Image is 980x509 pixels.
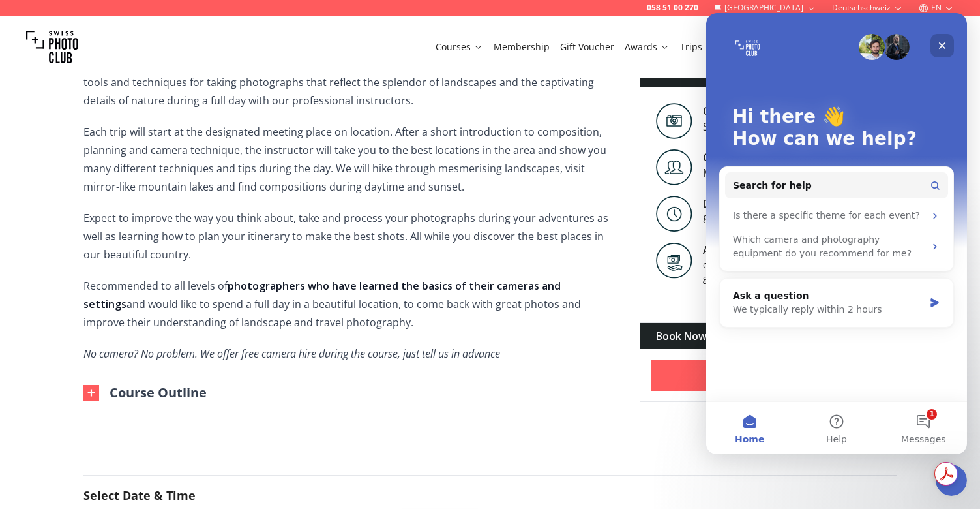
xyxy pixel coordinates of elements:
img: Outline Close [83,385,99,401]
button: Gift Voucher [555,38,619,56]
a: Awards [625,40,670,54]
button: Membership [488,38,555,56]
em: No camera? No problem. We offer free camera hire during the course, just tell us in advance [83,347,500,361]
p: Recommended to all levels of and would like to spend a full day in a beautiful location, to come ... [83,277,619,332]
a: Courses [436,40,483,54]
h2: Select Date & Time [83,486,897,504]
strong: photographers who have learned the basics of their cameras and settings [83,279,561,311]
button: Courses [430,38,488,56]
a: Membership [494,40,550,54]
a: Waiting List [651,360,886,391]
a: Gift Voucher [560,40,614,54]
img: Level [656,149,692,185]
img: Level [656,103,692,139]
button: Awards [619,38,675,56]
iframe: Intercom live chat [706,13,967,454]
div: 8 Hours [703,211,748,227]
div: Advantage [703,242,814,258]
img: Level [656,196,692,232]
div: certified, money back guarantee [703,258,814,285]
p: Expect to improve the way you think about, take and process your photographs during your adventur... [83,209,619,264]
div: Course Level [703,103,768,119]
a: 058 51 00 270 [647,3,698,13]
div: Group Size [703,149,768,165]
a: Trips [680,40,702,54]
button: Trips [675,38,707,56]
img: Advantage [656,242,692,279]
button: Course Outline [83,384,207,402]
div: Book Now [640,323,897,349]
img: Swiss photo club [26,21,78,73]
div: Max 8 people [703,165,768,181]
div: Specialized [703,119,768,134]
div: Duration [703,196,748,211]
p: Each trip will start at the designated meeting place on location. After a short introduction to c... [83,123,619,196]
